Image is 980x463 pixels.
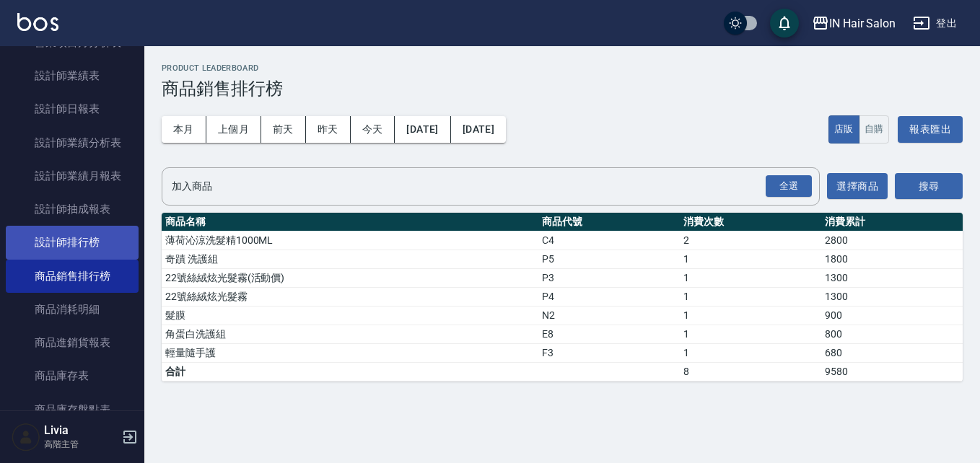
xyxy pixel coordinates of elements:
[44,423,118,438] h5: Livia
[821,306,963,325] td: 900
[821,362,963,381] td: 9580
[829,14,896,32] div: IN Hair Salon
[821,287,963,306] td: 1300
[538,213,680,231] th: 商品代號
[6,359,139,392] a: 商品庫存表
[44,438,118,451] p: 高階主管
[680,287,821,306] td: 1
[12,423,40,451] img: Person
[162,79,963,99] h3: 商品銷售排行榜
[821,268,963,287] td: 1300
[763,172,815,200] button: Open
[261,116,306,143] button: 前天
[538,325,680,343] td: E8
[6,159,139,193] a: 設計師業績月報表
[538,343,680,362] td: F3
[680,250,821,268] td: 1
[6,260,139,293] a: 商品銷售排行榜
[162,116,206,143] button: 本月
[162,250,538,268] td: 奇蹟 洗護組
[6,92,139,125] a: 設計師日報表
[907,10,963,37] button: 登出
[859,115,890,144] button: 自購
[162,231,538,250] td: 薄荷沁涼洗髮精1000ML
[821,325,963,343] td: 800
[806,9,901,38] button: IN Hair Salon
[828,115,859,144] button: 店販
[162,362,538,381] td: 合計
[162,325,538,343] td: 角蛋白洗護組
[827,173,888,200] button: 選擇商品
[898,109,963,150] a: 報表匯出
[770,9,799,38] button: save
[6,126,139,159] a: 設計師業績分析表
[680,306,821,325] td: 1
[6,393,139,426] a: 商品庫存盤點表
[451,116,506,143] button: [DATE]
[6,293,139,326] a: 商品消耗明細
[538,250,680,268] td: P5
[6,59,139,92] a: 設計師業績表
[162,306,538,325] td: 髮膜
[680,268,821,287] td: 1
[821,250,963,268] td: 1800
[680,213,821,231] th: 消費次數
[898,116,963,143] button: 報表匯出
[206,116,261,143] button: 上個月
[821,231,963,250] td: 2800
[306,116,351,143] button: 昨天
[680,362,821,381] td: 8
[538,231,680,250] td: C4
[895,173,963,200] button: 搜尋
[680,231,821,250] td: 2
[162,343,538,362] td: 輕量隨手護
[538,306,680,325] td: N2
[162,213,963,382] table: a dense table
[821,213,963,231] th: 消費累計
[766,175,812,198] div: 全選
[821,343,963,362] td: 680
[680,343,821,362] td: 1
[162,63,963,73] h2: Product LeaderBoard
[351,116,395,143] button: 今天
[680,325,821,343] td: 1
[168,174,792,199] input: 商品名稱
[17,13,58,31] img: Logo
[162,213,538,231] th: 商品名稱
[162,268,538,287] td: 22號絲絨炫光髮霧(活動價)
[538,287,680,306] td: P4
[6,193,139,226] a: 設計師抽成報表
[6,226,139,259] a: 設計師排行榜
[6,326,139,359] a: 商品進銷貨報表
[538,268,680,287] td: P3
[395,116,450,143] button: [DATE]
[162,287,538,306] td: 22號絲絨炫光髮霧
